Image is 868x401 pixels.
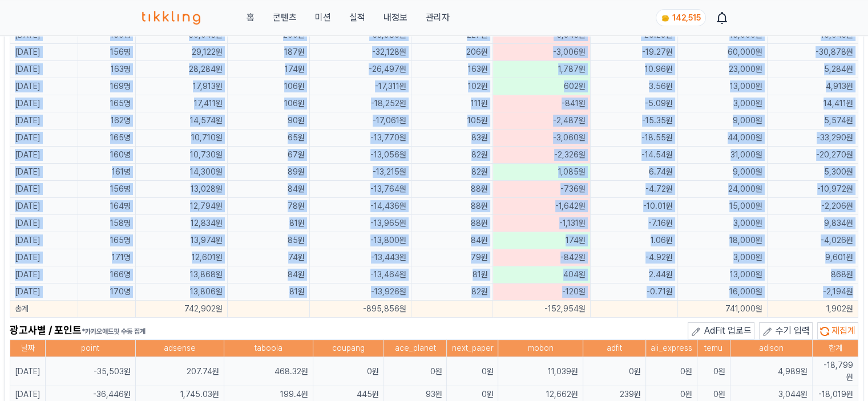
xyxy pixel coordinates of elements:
td: [DATE] [10,61,78,78]
td: 0원 [583,357,645,386]
a: 관리자 [425,11,449,25]
td: -4.92원 [590,249,677,266]
h2: 광고사별 / 포인트 [10,322,146,339]
td: 44,000원 [677,129,767,147]
td: -2,326원 [493,147,590,164]
td: 9,000원 [677,112,767,129]
td: 31,000원 [677,147,767,164]
td: 4,989원 [730,357,812,386]
td: 160명 [78,147,135,164]
td: -26,497원 [309,61,411,78]
td: -736원 [493,181,590,198]
td: 24,000원 [677,181,767,198]
th: adison [730,340,812,357]
td: 1,902원 [767,301,858,318]
td: -10.01원 [590,198,677,215]
th: ace_planet [383,340,446,357]
td: 82원 [411,147,493,164]
td: -30,878원 [767,44,858,61]
td: -14,436원 [309,198,411,215]
th: adsense [135,340,224,357]
td: 81원 [411,266,493,283]
td: [DATE] [10,266,78,283]
td: -15.35원 [590,112,677,129]
td: [DATE] [10,164,78,181]
td: [DATE] [10,44,78,61]
td: [DATE] [10,147,78,164]
td: [DATE] [10,181,78,198]
td: 84원 [228,266,310,283]
td: -152,954원 [493,301,590,318]
td: 602원 [493,78,590,95]
td: 13,806원 [136,283,228,301]
td: 4,913원 [767,78,858,95]
td: 468.32원 [224,357,313,386]
td: 17,913원 [136,78,228,95]
td: 10.96원 [590,61,677,78]
td: 3,000원 [677,215,767,232]
td: 14,411원 [767,95,858,112]
td: -1,642원 [493,198,590,215]
td: 207.74원 [135,357,224,386]
td: -2,487원 [493,112,590,129]
td: -13,926원 [309,283,411,301]
td: -2,194원 [767,283,858,301]
a: 콘텐츠 [272,11,296,25]
button: 재집계 [817,322,858,339]
td: 0원 [313,357,383,386]
td: -14.54원 [590,147,677,164]
td: 9,000원 [677,164,767,181]
img: coin [661,14,670,23]
td: 187원 [228,44,310,61]
td: -4.72원 [590,181,677,198]
th: mobon [498,340,583,357]
td: 82원 [411,164,493,181]
td: 741,000원 [677,301,767,318]
td: 12,834원 [136,215,228,232]
td: 158명 [78,215,135,232]
td: 163명 [78,61,135,78]
button: 미션 [314,11,330,25]
td: 9,601원 [767,249,858,266]
td: 105원 [411,112,493,129]
td: 165명 [78,129,135,147]
th: temu [697,340,730,357]
td: 13,974원 [136,232,228,249]
th: point [46,340,136,357]
button: AdFit 업로드 [688,322,754,339]
td: 161명 [78,164,135,181]
td: -17,061원 [309,112,411,129]
td: [DATE] [10,357,46,386]
td: 404원 [493,266,590,283]
td: 171명 [78,249,135,266]
td: 3,000원 [677,249,767,266]
td: 165명 [78,232,135,249]
th: next_paper [447,340,498,357]
td: -1,131원 [493,215,590,232]
td: -33,290원 [767,129,858,147]
td: 0원 [697,357,730,386]
td: 81원 [228,283,310,301]
td: 6.74원 [590,164,677,181]
td: 13,868원 [136,266,228,283]
td: 106원 [228,78,310,95]
td: 174원 [228,61,310,78]
td: 868원 [767,266,858,283]
td: [DATE] [10,129,78,147]
td: [DATE] [10,198,78,215]
td: 174원 [493,232,590,249]
td: 23,000원 [677,61,767,78]
td: 3,000원 [677,95,767,112]
td: 3.56원 [590,78,677,95]
td: 5,300원 [767,164,858,181]
td: -13,215원 [309,164,411,181]
td: -841원 [493,95,590,112]
td: 90원 [228,112,310,129]
td: 106원 [228,95,310,112]
td: -35,503원 [46,357,136,386]
td: 83원 [411,129,493,147]
td: 18,000원 [677,232,767,249]
td: 170명 [78,283,135,301]
td: 84원 [411,232,493,249]
td: 11,039원 [498,357,583,386]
